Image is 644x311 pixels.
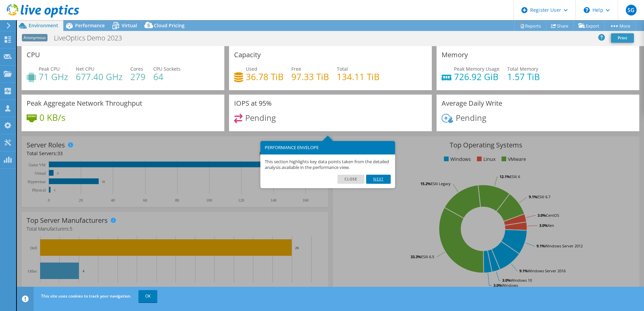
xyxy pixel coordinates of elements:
[154,22,185,29] span: Cloud Pricing
[29,22,58,29] span: Environment
[366,175,390,183] a: Next
[41,293,131,299] span: This site uses cookies to track your navigation.
[573,21,605,31] a: Export
[22,34,47,41] span: Anonymous
[138,290,157,302] a: OK
[546,21,574,31] a: Share
[626,5,637,15] span: SG
[514,21,546,31] a: Reports
[122,22,137,29] span: Virtual
[611,33,634,43] a: Print
[265,159,391,170] p: This section highlights key data points taken from the detailed analysis available in the perform...
[604,21,636,31] a: More
[51,34,132,42] h1: LiveOptics Demo 2023
[75,22,105,29] span: Performance
[337,175,365,183] a: Close
[265,145,391,150] h3: PERFORMANCE ENVELOPE
[584,7,590,13] svg: \n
